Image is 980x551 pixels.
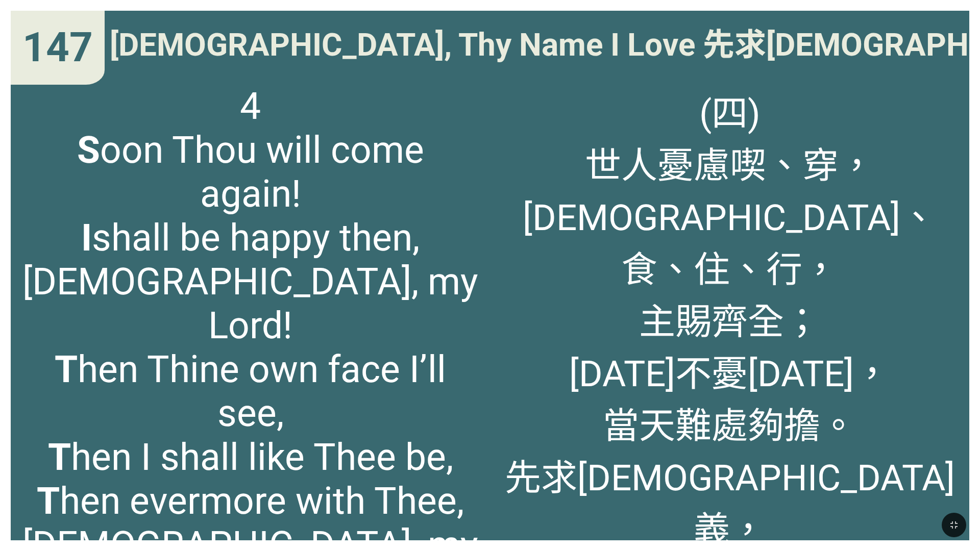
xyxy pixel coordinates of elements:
b: T [37,479,60,523]
b: I [81,216,92,260]
b: S [77,128,100,172]
b: T [55,347,78,391]
span: 147 [22,23,93,71]
b: T [48,435,71,479]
